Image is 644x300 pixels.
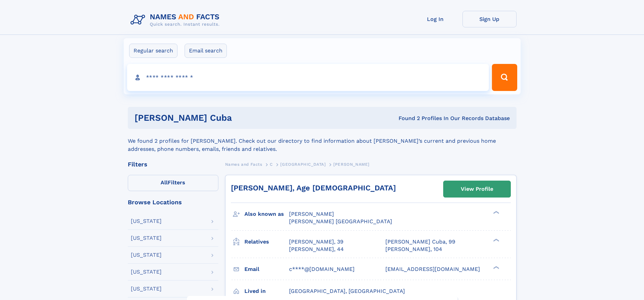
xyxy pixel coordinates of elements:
[385,238,455,246] a: [PERSON_NAME] Cuba, 99
[270,160,273,168] a: C
[289,288,405,294] span: [GEOGRAPHIC_DATA], [GEOGRAPHIC_DATA]
[131,252,162,258] div: [US_STATE]
[408,11,462,27] a: Log In
[492,210,500,215] div: ❯
[280,162,326,167] span: [GEOGRAPHIC_DATA]
[315,115,510,122] div: Found 2 Profiles In Our Records Database
[492,238,500,242] div: ❯
[231,184,396,192] a: [PERSON_NAME], Age [DEMOGRAPHIC_DATA]
[289,218,392,225] span: [PERSON_NAME] [GEOGRAPHIC_DATA]
[128,161,218,167] div: Filters
[462,11,517,27] a: Sign Up
[127,64,489,91] input: search input
[492,64,517,91] button: Search Button
[131,235,162,241] div: [US_STATE]
[244,285,289,297] h3: Lived in
[129,44,177,58] label: Regular search
[161,179,168,186] span: All
[244,208,289,220] h3: Also known as
[444,181,510,197] a: View Profile
[385,266,480,272] span: [EMAIL_ADDRESS][DOMAIN_NAME]
[270,162,273,167] span: C
[131,286,162,292] div: [US_STATE]
[289,246,344,253] a: [PERSON_NAME], 44
[289,238,343,246] a: [PERSON_NAME], 39
[185,44,227,58] label: Email search
[289,211,334,217] span: [PERSON_NAME]
[244,236,289,248] h3: Relatives
[128,11,225,29] img: Logo Names and Facts
[131,269,162,275] div: [US_STATE]
[244,263,289,275] h3: Email
[492,265,500,270] div: ❯
[225,160,262,168] a: Names and Facts
[131,218,162,224] div: [US_STATE]
[385,246,442,253] a: [PERSON_NAME], 104
[128,199,218,205] div: Browse Locations
[280,160,326,168] a: [GEOGRAPHIC_DATA]
[128,129,517,153] div: We found 2 profiles for [PERSON_NAME]. Check out our directory to find information about [PERSON_...
[461,181,493,197] div: View Profile
[135,114,315,122] h1: [PERSON_NAME] cuba
[128,175,218,191] label: Filters
[333,162,369,167] span: [PERSON_NAME]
